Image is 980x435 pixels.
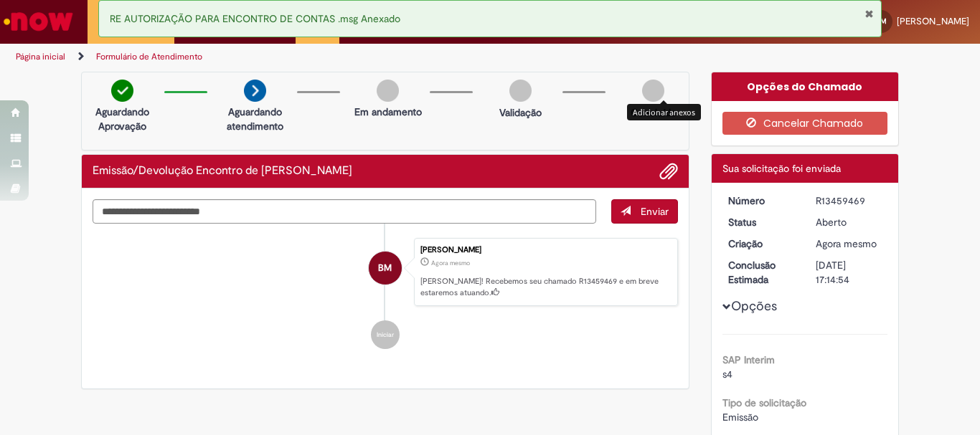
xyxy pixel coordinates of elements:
[378,251,392,285] span: BM
[722,411,758,424] span: Emissão
[93,165,352,178] h2: Emissão/Devolução Encontro de Contas Fornecedor Histórico de tíquete
[431,259,470,267] time: 28/08/2025 17:14:49
[16,51,65,62] a: Página inicial
[816,258,882,287] div: [DATE] 17:14:54
[816,236,882,251] div: 28/08/2025 17:14:49
[717,258,806,287] dt: Conclusão Estimada
[420,276,670,298] p: [PERSON_NAME]! Recebemos seu chamado R13459469 e em breve estaremos atuando.
[717,193,806,208] dt: Número
[864,8,874,19] button: Fechar Notificação
[712,72,899,101] div: Opções do Chamado
[816,193,882,208] div: R13459469
[627,104,701,120] div: Adicionar anexos
[377,80,399,102] img: img-circle-grey.png
[722,396,806,409] b: Tipo de solicitação
[354,105,422,119] p: Em andamento
[431,259,470,267] span: Agora mesmo
[641,205,669,218] span: Enviar
[722,162,841,175] span: Sua solicitação foi enviada
[659,162,678,181] button: Adicionar anexos
[722,368,732,381] span: s4
[96,51,202,62] a: Formulário de Atendimento
[722,353,775,366] b: SAP Interim
[816,237,877,250] time: 28/08/2025 17:14:49
[88,105,157,133] p: Aguardando Aprovação
[111,80,133,102] img: check-circle-green.png
[897,15,969,27] span: [PERSON_NAME]
[11,44,643,70] ul: Trilhas de página
[244,80,266,102] img: arrow-next.png
[816,237,877,250] span: Agora mesmo
[611,199,678,224] button: Enviar
[1,7,75,36] img: ServiceNow
[642,80,664,102] img: img-circle-grey.png
[93,199,596,224] textarea: Digite sua mensagem aqui...
[722,112,888,135] button: Cancelar Chamado
[420,246,670,254] div: [PERSON_NAME]
[499,105,542,120] p: Validação
[717,215,806,229] dt: Status
[220,105,290,133] p: Aguardando atendimento
[509,80,532,102] img: img-circle-grey.png
[93,224,678,364] ul: Histórico de tíquete
[717,236,806,251] dt: Criação
[110,12,400,25] span: RE AUTORIZAÇÃO PARA ENCONTRO DE CONTAS .msg Anexado
[369,252,402,285] div: Bruna Ferreira De Menezes
[93,238,678,307] li: Bruna Ferreira De Menezes
[816,215,882,229] div: Aberto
